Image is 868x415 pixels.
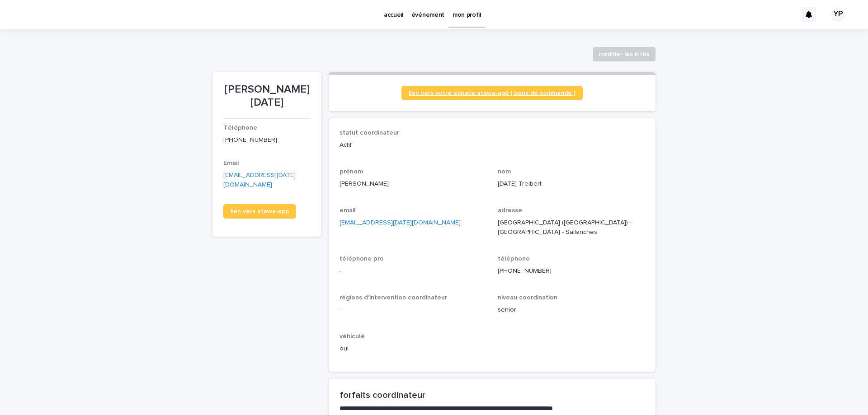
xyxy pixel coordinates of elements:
p: Actif [340,140,645,150]
span: prénom [340,168,363,175]
p: [GEOGRAPHIC_DATA] ([GEOGRAPHIC_DATA]) - [GEOGRAPHIC_DATA] - Sallanches [498,218,645,237]
p: - [340,266,487,276]
span: email [340,207,356,214]
span: véhiculé [340,333,365,340]
span: Email [223,160,239,166]
p: [PHONE_NUMBER] [223,135,311,145]
p: senior [498,305,645,315]
span: adresse [498,207,522,214]
span: statut coordinateur [340,130,399,136]
p: [PERSON_NAME] [340,179,487,189]
span: téléphone pro [340,256,384,262]
span: Téléphone [223,125,257,131]
p: [PERSON_NAME][DATE] [223,83,311,109]
a: lien vers votre espace atawa-app ( bons de commande ) [401,86,583,100]
a: lien vers atawa-app [223,204,296,219]
span: niveau coordination [498,294,557,301]
a: [EMAIL_ADDRESS][DATE][DOMAIN_NAME] [340,219,461,226]
div: YP [831,7,845,22]
img: Ls34BcGeRexTGTNfXpUC [18,5,106,23]
a: [EMAIL_ADDRESS][DATE][DOMAIN_NAME] [223,172,296,188]
p: [PHONE_NUMBER] [498,266,645,276]
p: oui [340,344,487,354]
h2: forfaits coordinateur [340,390,645,401]
span: téléphone [498,256,530,262]
span: nom [498,168,511,175]
span: lien vers votre espace atawa-app ( bons de commande ) [409,90,576,96]
p: - [340,305,487,315]
span: modifier les infos [599,50,650,59]
span: lien vers atawa-app [231,208,289,214]
button: modifier les infos [593,47,656,61]
span: régions d'intervention coordinateur [340,294,447,301]
p: [DATE]-Treibert [498,179,645,189]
